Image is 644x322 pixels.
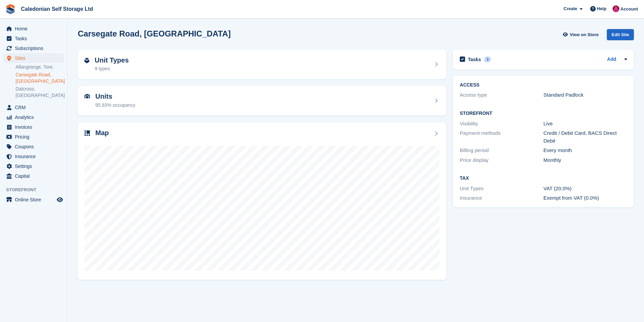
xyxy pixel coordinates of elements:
[570,31,599,38] span: View on Store
[460,129,543,145] div: Payment methods
[607,29,634,40] div: Edit Site
[15,24,55,33] span: Home
[3,34,64,43] a: menu
[607,29,634,43] a: Edit Site
[460,176,627,181] h2: Tax
[460,156,543,164] div: Price display
[15,44,55,53] span: Subscriptions
[15,113,55,122] span: Analytics
[78,86,446,116] a: Units 95.83% occupancy
[460,194,543,202] div: Insurance
[78,29,231,38] h2: Carsegate Road, [GEOGRAPHIC_DATA]
[15,122,55,132] span: Invoices
[3,103,64,112] a: menu
[3,171,64,181] a: menu
[85,94,90,99] img: unit-icn-7be61d7bf1b0ce9d3e12c5938cc71ed9869f7b940bace4675aadf7bd6d80202e.svg
[544,194,627,202] div: Exempt from VAT (0.0%)
[3,53,64,63] a: menu
[85,58,89,63] img: unit-type-icn-2b2737a686de81e16bb02015468b77c625bbabd49415b5ef34ead5e3b44a266d.svg
[15,152,55,161] span: Insurance
[15,142,55,151] span: Coupons
[460,120,543,128] div: Visibility
[15,171,55,181] span: Capital
[460,185,543,193] div: Unit Types
[15,103,55,112] span: CRM
[16,86,64,99] a: Dalcross, [GEOGRAPHIC_DATA]
[16,72,64,84] a: Carsegate Road, [GEOGRAPHIC_DATA]
[95,65,129,72] div: 9 types
[597,5,606,12] span: Help
[460,91,543,99] div: Access type
[607,56,616,64] a: Add
[3,152,64,161] a: menu
[85,130,90,136] img: map-icn-33ee37083ee616e46c38cad1a60f524a97daa1e2b2c8c0bc3eb3415660979fc1.svg
[460,82,627,88] h2: ACCESS
[544,91,627,99] div: Standard Padlock
[564,5,577,12] span: Create
[3,162,64,171] a: menu
[16,64,64,70] a: Allangrange, Tore.
[3,24,64,33] a: menu
[78,122,446,280] a: Map
[15,34,55,43] span: Tasks
[544,120,627,128] div: Live
[460,111,627,116] h2: Storefront
[3,122,64,132] a: menu
[562,29,601,40] a: View on Store
[3,132,64,142] a: menu
[544,185,627,193] div: VAT (20.0%)
[3,142,64,151] a: menu
[3,44,64,53] a: menu
[95,56,129,64] h2: Unit Types
[484,56,492,63] div: 3
[6,187,67,193] span: Storefront
[95,129,109,137] h2: Map
[460,147,543,154] div: Billing period
[3,195,64,204] a: menu
[95,102,135,109] div: 95.83% occupancy
[18,3,96,15] a: Caledonian Self Storage Ltd
[468,56,481,63] h2: Tasks
[15,195,55,204] span: Online Store
[78,50,446,79] a: Unit Types 9 types
[613,5,619,12] img: Donald Mathieson
[620,6,638,13] span: Account
[544,156,627,164] div: Monthly
[3,113,64,122] a: menu
[15,162,55,171] span: Settings
[15,53,55,63] span: Sites
[56,196,64,204] a: Preview store
[544,129,627,145] div: Credit / Debit Card, BACS Direct Debit
[95,93,135,100] h2: Units
[15,132,55,142] span: Pricing
[544,147,627,154] div: Every month
[5,4,16,14] img: stora-icon-8386f47178a22dfd0bd8f6a31ec36ba5ce8667c1dd55bd0f319d3a0aa187defe.svg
